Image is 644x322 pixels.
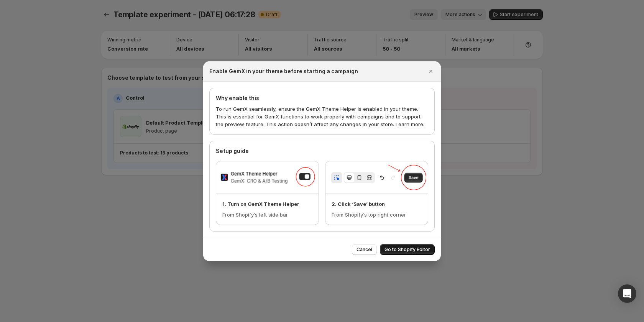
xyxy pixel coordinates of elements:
img: 2. Click ‘Save’ button [325,161,428,194]
button: Cancel [352,244,377,255]
h2: Enable GemX in your theme before starting a campaign [209,67,358,75]
p: From Shopify’s top right corner [332,211,422,219]
p: 1. Turn on GemX Theme Helper [222,200,312,208]
img: 1. Turn on GemX Theme Helper [216,161,319,194]
button: Go to Shopify Editor [380,244,435,255]
h4: Why enable this [216,94,428,102]
h4: Setup guide [216,147,428,155]
span: Go to Shopify Editor [384,246,430,253]
span: Cancel [356,246,372,253]
p: From Shopify’s left side bar [222,211,312,219]
p: To run GemX seamlessly, ensure the GemX Theme Helper is enabled in your theme. This is essential ... [216,105,428,128]
div: Open Intercom Messenger [618,284,636,303]
p: 2. Click ‘Save’ button [332,200,422,208]
button: Close [426,66,436,77]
